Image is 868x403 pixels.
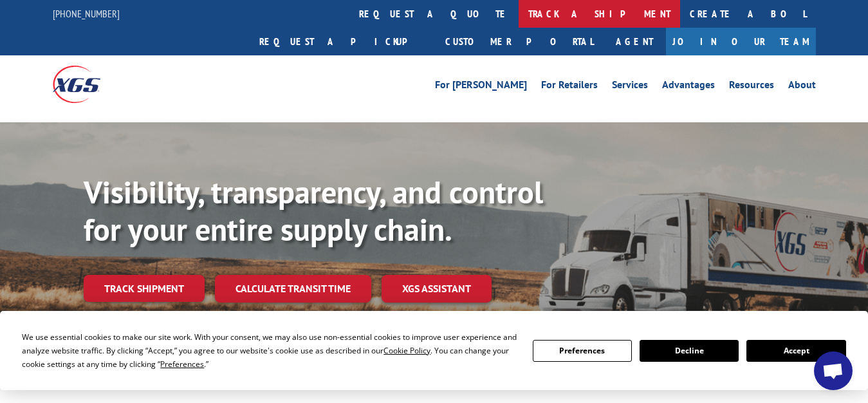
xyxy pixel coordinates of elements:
[788,80,816,94] a: About
[666,28,816,55] a: Join Our Team
[746,340,845,362] button: Accept
[533,340,632,362] button: Preferences
[382,275,492,303] a: XGS ASSISTANT
[603,28,666,55] a: Agent
[662,80,715,94] a: Advantages
[160,359,204,370] span: Preferences
[435,80,527,94] a: For [PERSON_NAME]
[22,330,517,371] div: We use essential cookies to make our site work. With your consent, we may also use non-essential ...
[250,28,436,55] a: Request a pickup
[640,340,739,362] button: Decline
[84,172,543,249] b: Visibility, transparency, and control for your entire supply chain.
[729,80,774,94] a: Resources
[84,275,205,302] a: Track shipment
[53,7,120,20] a: [PHONE_NUMBER]
[541,80,598,94] a: For Retailers
[215,275,371,303] a: Calculate transit time
[612,80,648,94] a: Services
[436,28,603,55] a: Customer Portal
[814,351,853,390] div: Open chat
[383,345,430,356] span: Cookie Policy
